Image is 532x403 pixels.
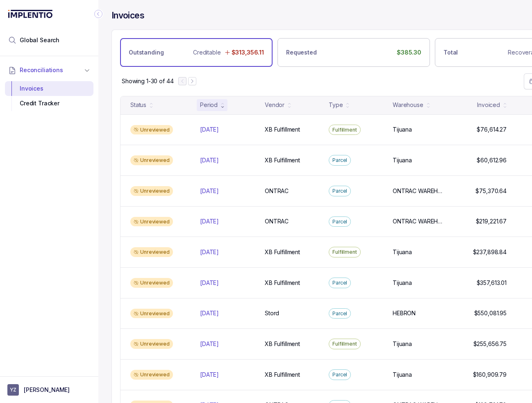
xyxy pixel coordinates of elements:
div: Unreviewed [130,247,173,257]
p: [DATE] [200,371,219,379]
div: Credit Tracker [11,96,87,111]
p: [DATE] [200,217,219,225]
button: User initials[PERSON_NAME] [7,384,91,396]
span: User initials [7,384,19,396]
h4: Invoices [111,10,144,21]
p: XB Fulfillment [265,371,300,379]
p: HEBRON [393,309,416,317]
div: Unreviewed [130,186,173,196]
p: Creditable [193,48,221,57]
p: $313,356.11 [232,48,264,57]
div: Unreviewed [130,309,173,319]
p: Parcel [332,371,347,379]
p: Parcel [332,218,347,226]
p: ONTRAC [265,217,289,225]
div: Unreviewed [130,278,173,288]
p: ONTRAC WAREHOUSE [393,187,445,195]
p: Fulfillment [332,340,357,348]
p: XB Fulfillment [265,279,300,287]
p: Tijuana [393,156,412,164]
p: XB Fulfillment [265,340,300,348]
div: Unreviewed [130,155,173,165]
p: Parcel [332,279,347,287]
p: Parcel [332,187,347,195]
p: [PERSON_NAME] [24,386,70,394]
p: Tijuana [393,125,412,134]
p: [DATE] [200,187,219,195]
p: $385.30 [397,48,421,57]
div: Unreviewed [130,217,173,227]
button: Reconciliations [5,61,93,79]
div: Reconciliations [5,80,93,113]
p: $75,370.64 [475,187,507,195]
p: [DATE] [200,340,219,348]
p: $237,898.84 [473,248,507,256]
p: Parcel [332,156,347,164]
span: Reconciliations [20,66,63,74]
p: Parcel [332,310,347,318]
p: ONTRAC WAREHOUSE [393,217,445,225]
p: Tijuana [393,340,412,348]
p: ONTRAC [265,187,289,195]
p: $255,656.75 [473,340,507,348]
p: [DATE] [200,309,219,317]
p: Stord [265,309,279,317]
p: Requested [286,48,317,57]
p: Outstanding [129,48,164,57]
p: $60,612.96 [477,156,507,164]
div: Unreviewed [130,370,173,380]
div: Unreviewed [130,125,173,135]
div: Status [130,101,146,109]
p: [DATE] [200,279,219,287]
div: Type [329,101,343,109]
p: Showing 1-30 of 44 [122,77,173,85]
p: $160,909.79 [473,371,507,379]
div: Invoiced [477,101,500,109]
div: Collapse Icon [93,9,103,19]
p: XB Fulfillment [265,248,300,256]
div: Unreviewed [130,339,173,349]
p: XB Fulfillment [265,125,300,134]
p: [DATE] [200,156,219,164]
div: Period [200,101,218,109]
p: Tijuana [393,279,412,287]
p: $76,614.27 [477,125,507,134]
p: [DATE] [200,125,219,134]
div: Vendor [265,101,284,109]
div: Invoices [11,81,87,96]
p: $219,221.67 [476,217,507,225]
p: $357,613.01 [477,279,507,287]
div: Warehouse [393,101,423,109]
p: $550,081.95 [474,309,507,317]
p: Fulfillment [332,248,357,256]
p: Fulfillment [332,126,357,134]
button: Next Page [188,77,196,85]
span: Global Search [20,36,59,44]
p: Tijuana [393,371,412,379]
p: Tijuana [393,248,412,256]
div: Remaining page entries [122,77,173,85]
p: Total [443,48,458,57]
p: [DATE] [200,248,219,256]
p: XB Fulfillment [265,156,300,164]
